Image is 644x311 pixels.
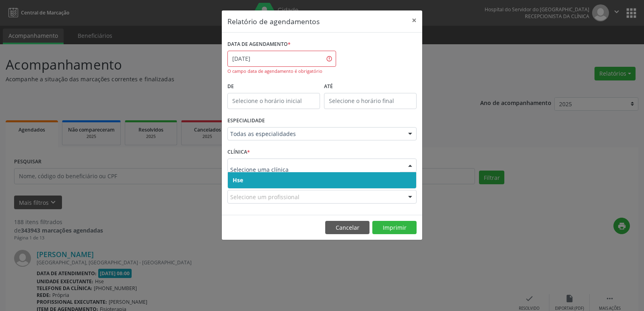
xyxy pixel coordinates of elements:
[230,193,299,201] span: Selecione um profissional
[227,38,291,51] label: DATA DE AGENDAMENTO
[325,221,369,235] button: Cancelar
[227,115,265,127] label: ESPECIALIDADE
[227,80,320,93] label: De
[227,93,320,109] input: Selecione o horário inicial
[230,161,400,177] input: Selecione uma clínica
[233,176,243,184] span: Hse
[372,221,417,235] button: Imprimir
[227,16,320,27] h5: Relatório de agendamentos
[227,68,336,75] div: O campo data de agendamento é obrigatório
[324,80,417,93] label: ATÉ
[324,93,417,109] input: Selecione o horário final
[227,146,250,159] label: CLÍNICA
[406,10,422,30] button: Close
[227,51,336,67] input: Selecione uma data ou intervalo
[230,130,400,138] span: Todas as especialidades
